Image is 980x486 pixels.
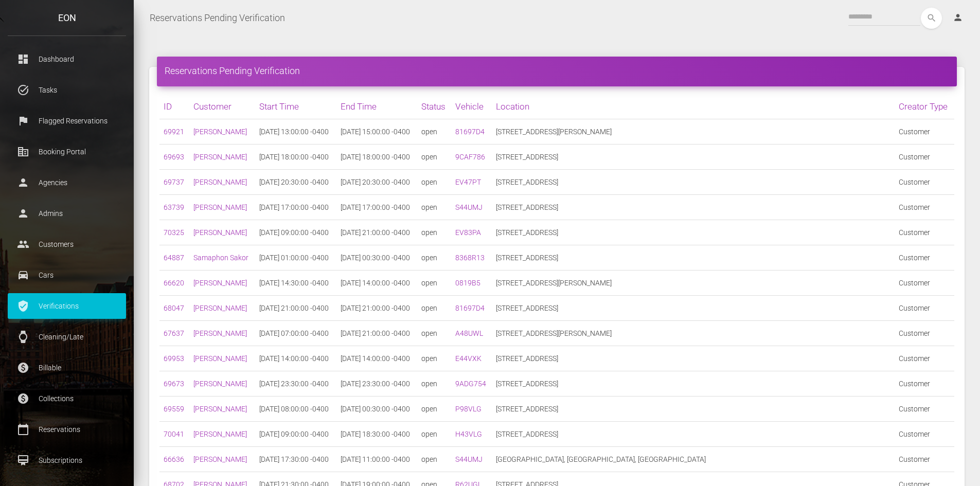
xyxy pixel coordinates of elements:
[895,447,954,472] td: Customer
[417,119,451,145] td: open
[417,195,451,220] td: open
[255,94,336,119] th: Start Time
[8,170,126,195] a: person Agencies
[336,422,417,447] td: [DATE] 18:30:00 -0400
[255,119,336,145] td: [DATE] 13:00:00 -0400
[15,267,118,283] p: Cars
[455,329,483,337] a: A48UWL
[492,119,895,145] td: [STREET_ADDRESS][PERSON_NAME]
[455,380,486,388] a: 9ADG754
[895,371,954,397] td: Customer
[492,296,895,321] td: [STREET_ADDRESS]
[164,178,184,186] a: 69737
[15,453,118,468] p: Subscriptions
[336,245,417,271] td: [DATE] 00:30:00 -0400
[492,321,895,346] td: [STREET_ADDRESS][PERSON_NAME]
[336,321,417,346] td: [DATE] 21:00:00 -0400
[150,5,285,31] a: Reservations Pending Verification
[193,380,247,388] a: [PERSON_NAME]
[895,296,954,321] td: Customer
[895,271,954,296] td: Customer
[8,386,126,411] a: paid Collections
[455,178,481,186] a: EV47PT
[164,430,184,438] a: 70041
[895,397,954,422] td: Customer
[492,220,895,245] td: [STREET_ADDRESS]
[336,220,417,245] td: [DATE] 21:00:00 -0400
[193,178,247,186] a: [PERSON_NAME]
[417,245,451,271] td: open
[895,195,954,220] td: Customer
[15,144,118,159] p: Booking Portal
[8,262,126,288] a: drive_eta Cars
[451,94,492,119] th: Vehicle
[417,447,451,472] td: open
[921,8,942,29] button: search
[159,94,189,119] th: ID
[953,12,963,23] i: person
[492,170,895,195] td: [STREET_ADDRESS]
[255,220,336,245] td: [DATE] 09:00:00 -0400
[8,231,126,257] a: people Customers
[15,237,118,252] p: Customers
[417,371,451,397] td: open
[8,417,126,442] a: calendar_today Reservations
[417,296,451,321] td: open
[417,220,451,245] td: open
[8,139,126,165] a: corporate_fare Booking Portal
[8,355,126,381] a: paid Billable
[492,145,895,170] td: [STREET_ADDRESS]
[336,145,417,170] td: [DATE] 18:00:00 -0400
[8,293,126,319] a: verified_user Verifications
[895,170,954,195] td: Customer
[417,321,451,346] td: open
[8,108,126,134] a: flag Flagged Reservations
[15,206,118,221] p: Admins
[455,254,485,262] a: 8368R13
[255,145,336,170] td: [DATE] 18:00:00 -0400
[255,447,336,472] td: [DATE] 17:30:00 -0400
[336,195,417,220] td: [DATE] 17:00:00 -0400
[8,447,126,473] a: card_membership Subscriptions
[336,346,417,371] td: [DATE] 14:00:00 -0400
[895,119,954,145] td: Customer
[193,430,247,438] a: [PERSON_NAME]
[164,153,184,161] a: 69693
[417,271,451,296] td: open
[455,304,485,312] a: 81697D4
[193,254,248,262] a: Samaphon Sakor
[15,298,118,314] p: Verifications
[336,397,417,422] td: [DATE] 00:30:00 -0400
[15,175,118,190] p: Agencies
[492,195,895,220] td: [STREET_ADDRESS]
[455,430,482,438] a: H43VLG
[336,119,417,145] td: [DATE] 15:00:00 -0400
[193,405,247,413] a: [PERSON_NAME]
[193,153,247,161] a: [PERSON_NAME]
[15,391,118,406] p: Collections
[336,94,417,119] th: End Time
[164,329,184,337] a: 67637
[255,422,336,447] td: [DATE] 09:00:00 -0400
[492,371,895,397] td: [STREET_ADDRESS]
[255,245,336,271] td: [DATE] 01:00:00 -0400
[255,195,336,220] td: [DATE] 17:00:00 -0400
[255,170,336,195] td: [DATE] 20:30:00 -0400
[336,371,417,397] td: [DATE] 23:30:00 -0400
[15,51,118,67] p: Dashboard
[164,405,184,413] a: 69559
[164,228,184,237] a: 70325
[895,94,954,119] th: Creator Type
[492,271,895,296] td: [STREET_ADDRESS][PERSON_NAME]
[417,346,451,371] td: open
[193,304,247,312] a: [PERSON_NAME]
[193,455,247,463] a: [PERSON_NAME]
[164,279,184,287] a: 66620
[492,422,895,447] td: [STREET_ADDRESS]
[193,203,247,211] a: [PERSON_NAME]
[8,201,126,226] a: person Admins
[455,354,482,363] a: E44VXK
[417,422,451,447] td: open
[164,380,184,388] a: 69673
[417,397,451,422] td: open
